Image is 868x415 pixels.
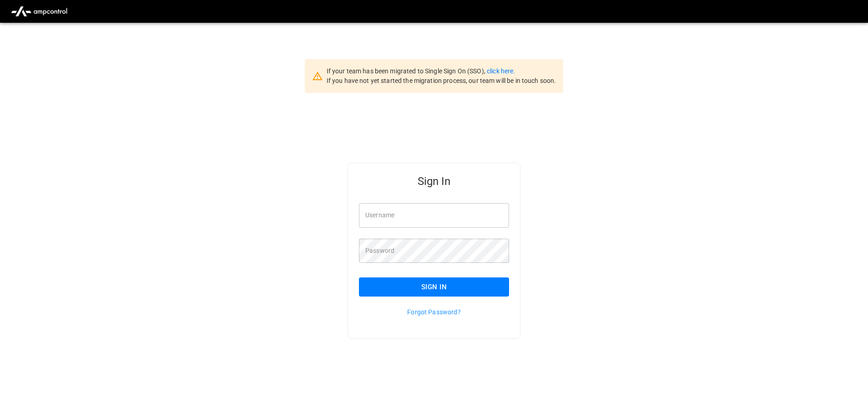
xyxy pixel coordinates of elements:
[487,67,515,75] a: click here.
[359,277,509,297] button: Sign In
[327,67,487,75] span: If your team has been migrated to Single Sign On (SSO),
[359,174,509,189] h5: Sign In
[359,307,509,317] p: Forgot Password?
[327,77,556,84] span: If you have not yet started the migration process, our team will be in touch soon.
[7,3,71,20] img: ampcontrol.io logo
